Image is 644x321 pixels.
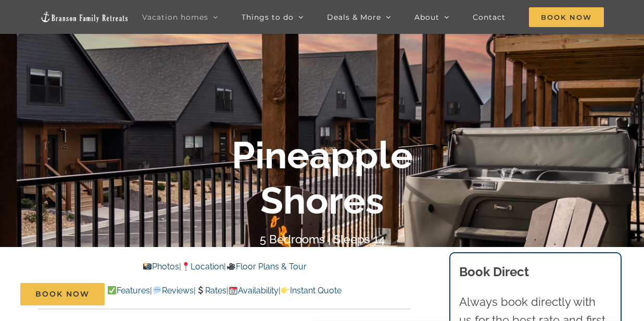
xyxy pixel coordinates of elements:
[182,262,190,270] img: 📍
[327,14,381,21] span: Deals & More
[35,290,90,299] span: Book Now
[20,283,105,305] a: Book Now
[142,14,208,21] span: Vacation homes
[260,232,385,246] h4: 5 Bedrooms | Sleeps 14
[181,262,224,271] a: Location
[226,262,306,271] a: Floor Plans & Tour
[143,262,151,270] img: 📸
[38,260,411,274] p: | |
[232,133,413,222] b: Pineapple Shores
[473,14,506,21] span: Contact
[40,11,129,23] img: Branson Family Retreats Logo
[242,14,294,21] span: Things to do
[459,264,529,279] b: Book Direct
[529,7,604,27] span: Book Now
[143,262,179,271] a: Photos
[414,14,439,21] span: About
[227,262,235,270] img: 🎥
